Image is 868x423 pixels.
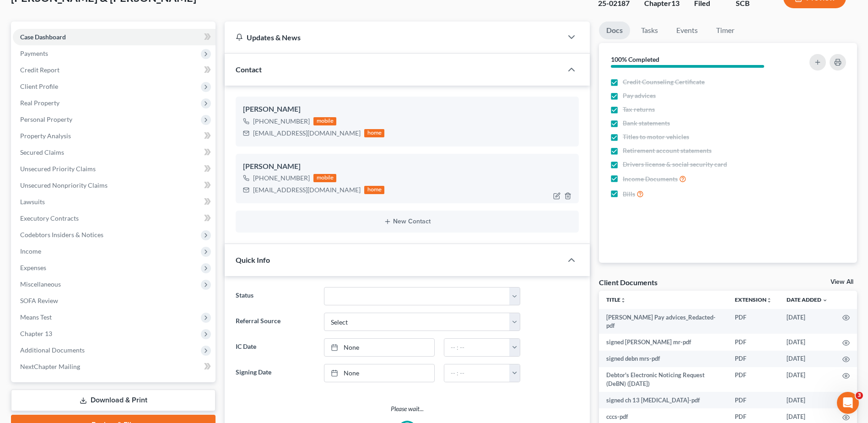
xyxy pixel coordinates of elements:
[20,231,103,239] span: Codebtors Insiders & Notices
[20,363,80,370] span: NextChapter Mailing
[20,214,79,222] span: Executory Contracts
[779,351,835,367] td: [DATE]
[20,181,108,189] span: Unsecured Nonpriority Claims
[830,279,853,285] a: View All
[599,309,728,334] td: [PERSON_NAME] Pay advices_Redacted-pdf
[779,309,835,334] td: [DATE]
[728,309,779,334] td: PDF
[20,66,59,74] span: Credit Report
[623,190,635,199] span: Bills
[20,313,52,321] span: Means Test
[623,77,705,87] span: Credit Counseling Certificate
[728,334,779,350] td: PDF
[236,33,551,42] div: Updates & News
[20,198,45,206] span: Lawsuits
[236,255,270,264] span: Quick Info
[313,174,336,182] div: mobile
[13,161,216,177] a: Unsecured Priority Claims
[599,334,728,350] td: signed [PERSON_NAME] mr-pdf
[623,146,712,155] span: Retirement account statements
[779,367,835,392] td: [DATE]
[728,392,779,408] td: PDF
[599,367,728,392] td: Debtor's Electronic Noticing Request (DeBN) ([DATE])
[253,185,361,195] div: [EMAIL_ADDRESS][DOMAIN_NAME]
[364,186,384,194] div: home
[837,392,859,414] iframe: Intercom live chat
[20,132,71,140] span: Property Analysis
[599,277,658,287] div: Client Documents
[634,22,665,39] a: Tasks
[709,22,742,39] a: Timer
[13,194,216,210] a: Lawsuits
[20,165,96,173] span: Unsecured Priority Claims
[253,174,310,183] div: [PHONE_NUMBER]
[243,218,571,225] button: New Contact
[599,22,630,39] a: Docs
[822,298,828,303] i: expand_more
[20,346,85,354] span: Additional Documents
[623,119,670,128] span: Bank statements
[20,280,61,288] span: Miscellaneous
[243,161,571,172] div: [PERSON_NAME]
[13,358,216,375] a: NextChapter Mailing
[856,392,863,399] span: 3
[766,298,772,303] i: unfold_more
[20,330,52,337] span: Chapter 13
[253,117,310,126] div: [PHONE_NUMBER]
[787,296,828,303] a: Date Added expand_more
[11,390,216,411] a: Download & Print
[623,105,655,114] span: Tax returns
[13,29,216,45] a: Case Dashboard
[735,296,772,303] a: Extensionunfold_more
[20,264,46,271] span: Expenses
[623,160,727,169] span: Drivers license & social security card
[231,287,319,305] label: Status
[324,364,434,382] a: None
[231,338,319,357] label: IC Date
[20,82,58,90] span: Client Profile
[324,339,434,356] a: None
[243,104,571,115] div: [PERSON_NAME]
[444,364,510,382] input: -- : --
[13,144,216,161] a: Secured Claims
[20,115,72,123] span: Personal Property
[620,298,626,303] i: unfold_more
[728,367,779,392] td: PDF
[20,49,48,57] span: Payments
[779,392,835,408] td: [DATE]
[20,247,41,255] span: Income
[20,99,59,107] span: Real Property
[236,404,579,413] p: Please wait...
[13,293,216,309] a: SOFA Review
[13,128,216,144] a: Property Analysis
[231,364,319,382] label: Signing Date
[231,313,319,331] label: Referral Source
[669,22,705,39] a: Events
[599,392,728,408] td: signed ch 13 [MEDICAL_DATA]-pdf
[20,148,64,156] span: Secured Claims
[623,132,689,141] span: Titles to motor vehicles
[623,91,656,100] span: Pay advices
[623,174,678,184] span: Income Documents
[313,117,336,125] div: mobile
[599,351,728,367] td: signed debn mrs-pdf
[236,65,262,74] span: Contact
[779,334,835,350] td: [DATE]
[444,339,510,356] input: -- : --
[20,297,58,304] span: SOFA Review
[13,177,216,194] a: Unsecured Nonpriority Claims
[20,33,66,41] span: Case Dashboard
[728,351,779,367] td: PDF
[13,210,216,227] a: Executory Contracts
[253,129,361,138] div: [EMAIL_ADDRESS][DOMAIN_NAME]
[364,129,384,137] div: home
[611,55,659,63] strong: 100% Completed
[606,296,626,303] a: Titleunfold_more
[13,62,216,78] a: Credit Report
